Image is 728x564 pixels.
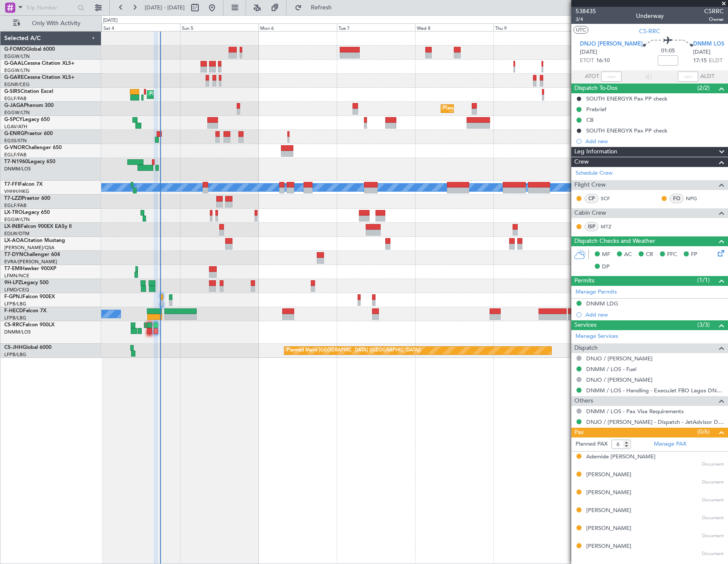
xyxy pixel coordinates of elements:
[4,152,26,158] a: EGLF/FAB
[693,57,707,65] span: 17:15
[586,524,631,533] div: [PERSON_NAME]
[702,479,724,486] span: Document
[4,238,65,243] a: LX-AOACitation Mustang
[670,194,684,203] div: FO
[4,345,52,350] a: CS-JHHGlobal 6000
[586,408,684,415] a: DNMM / LOS - Pax Visa Requirements
[4,329,31,335] a: DNMM/LOS
[4,224,21,229] span: LX-INB
[574,276,594,286] span: Permits
[585,138,724,145] div: Add new
[4,196,22,201] span: T7-LZZI
[26,1,75,14] input: Trip Number
[4,224,72,229] a: LX-INBFalcon 900EX EASy II
[4,210,23,215] span: LX-TRO
[576,440,608,449] label: Planned PAX
[574,236,655,246] span: Dispatch Checks and Weather
[585,222,599,231] div: ISP
[586,453,656,461] div: Ademide [PERSON_NAME]
[602,250,610,259] span: MF
[180,23,258,31] div: Sun 5
[4,230,29,237] a: EDLW/DTM
[4,166,31,172] a: DNMM/LOS
[686,195,705,202] a: NPG
[258,23,337,31] div: Mon 6
[4,322,23,328] span: CS-RRC
[4,280,21,285] span: 9H-LPZ
[667,250,677,259] span: FFC
[4,109,30,116] a: EGGW/LTN
[4,145,25,150] span: G-VNOR
[4,75,75,80] a: G-GARECessna Citation XLS+
[4,322,54,328] a: CS-RRCFalcon 900LX
[4,61,24,66] span: G-GAAL
[4,196,50,201] a: T7-LZZIPraetor 600
[103,17,118,24] div: [DATE]
[4,245,54,251] a: [PERSON_NAME]/QSA
[337,23,415,31] div: Tue 7
[601,195,620,202] a: SCF
[493,23,572,31] div: Thu 9
[4,67,30,74] a: EGGW/LTN
[4,95,26,102] a: EGLF/FAB
[149,88,284,101] div: Planned Maint [GEOGRAPHIC_DATA] ([GEOGRAPHIC_DATA])
[4,216,30,223] a: EGGW/LTN
[102,23,180,31] div: Sat 4
[4,103,24,108] span: G-JAGA
[573,26,588,34] button: UTC
[586,542,631,551] div: [PERSON_NAME]
[596,57,610,65] span: 16:10
[574,83,617,93] span: Dispatch To-Dos
[704,16,724,23] span: Owner
[291,1,342,14] button: Refresh
[602,263,610,271] span: DP
[601,72,622,82] input: --:--
[4,131,24,136] span: G-ENRG
[4,47,55,52] a: G-FOMOGlobal 6000
[4,301,26,307] a: LFPB/LBG
[4,131,53,136] a: G-ENRGPraetor 600
[586,387,724,394] a: DNMM / LOS - Handling - ExecuJet FBO Lagos DNMM / LOS
[4,89,20,94] span: G-SIRS
[574,343,598,353] span: Dispatch
[4,159,55,164] a: T7-N1960Legacy 650
[704,7,724,16] span: CSRRC
[586,355,653,362] a: DNJO / [PERSON_NAME]
[22,20,90,26] span: Only With Activity
[576,332,618,341] a: Manage Services
[636,12,664,20] div: Underway
[697,320,710,329] span: (3/3)
[4,294,55,299] a: F-GPNJFalcon 900EX
[586,489,631,497] div: [PERSON_NAME]
[4,238,24,243] span: LX-AOA
[4,117,50,122] a: G-SPCYLegacy 650
[693,40,724,49] span: DNMM LOS
[4,145,62,150] a: G-VNORChallenger 650
[574,320,596,330] span: Services
[646,250,653,259] span: CR
[4,159,28,164] span: T7-N1960
[4,117,23,122] span: G-SPCY
[585,311,724,318] div: Add new
[4,351,26,358] a: LFPB/LBG
[4,266,21,271] span: T7-EMI
[639,27,660,36] span: CS-RRC
[4,273,29,279] a: LFMN/NCE
[4,47,26,52] span: G-FOMO
[702,515,724,522] span: Document
[9,17,92,30] button: Only With Activity
[4,75,24,80] span: G-GARE
[700,72,714,81] span: ALDT
[574,428,584,437] span: Pax
[697,276,710,285] span: (1/1)
[4,308,23,314] span: F-HECD
[586,127,668,134] div: SOUTH ENERGYX Pax PP check
[4,308,46,314] a: F-HECDFalcon 7X
[415,23,493,31] div: Wed 8
[601,223,620,230] a: MTZ
[4,53,30,60] a: EGGW/LTN
[304,5,339,11] span: Refresh
[4,266,56,271] a: T7-EMIHawker 900XP
[702,550,724,558] span: Document
[4,61,75,66] a: G-GAALCessna Citation XLS+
